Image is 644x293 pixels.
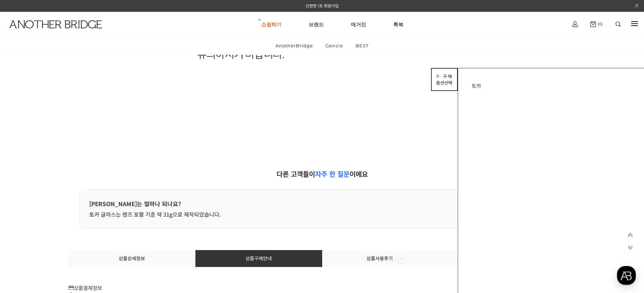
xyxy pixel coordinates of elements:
a: 상품구매안내 [245,255,272,262]
span: 자주 한 질문 [315,169,350,179]
a: 홈 [2,214,45,231]
a: 룩북 [393,12,403,36]
a: 상품상세정보 [119,255,145,262]
h3: 토카 [472,82,636,89]
span: 홈 [21,224,25,230]
h2: 다른 고객들이 이에요 [79,169,565,179]
a: logo [3,20,100,45]
a: 대화 [45,214,87,231]
div: [PERSON_NAME]는 얼마나 되나요? [89,199,555,208]
h3: 상품결제정보 [69,284,576,291]
span: 대화 [62,225,70,230]
img: search [616,22,621,27]
p: 옵션선택 [436,79,452,86]
a: 브랜드 [309,12,324,36]
a: AnotherBridge [270,37,319,54]
p: 토카 글라스는 렌즈 포함 기준 약 31g으로 제작되었습니다. [89,210,555,219]
span: (0) [596,22,603,26]
img: logo [9,20,102,28]
a: Genzie [320,37,349,54]
a: 매거진 [351,12,366,36]
a: 쇼핑하기 [261,12,282,36]
a: (0) [590,21,603,27]
a: BEST [350,37,374,54]
p: 구 매 [436,73,452,79]
a: 설정 [87,214,130,231]
a: 간편한 1초 회원가입 [306,3,339,8]
span: - [397,255,404,263]
img: cart [572,21,578,27]
img: cart [590,21,596,27]
span: 설정 [104,224,113,230]
a: 상품사용후기 [366,255,404,262]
